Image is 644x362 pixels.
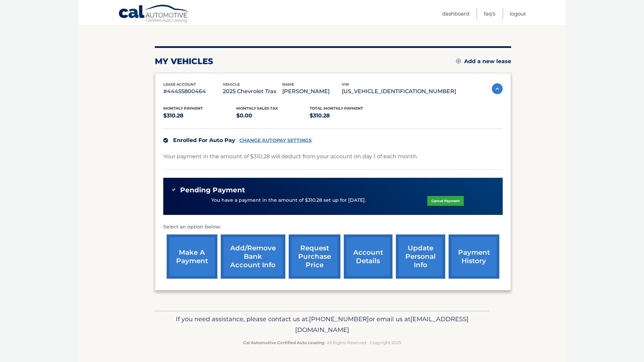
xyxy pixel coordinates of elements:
[221,234,285,279] a: Add/Remove bank account info
[282,87,342,96] p: [PERSON_NAME]
[236,111,310,120] p: $0.00
[211,197,366,204] p: You have a payment in the amount of $310.28 set up for [DATE].
[442,8,469,19] a: Dashboard
[236,106,278,111] span: Monthly sales Tax
[163,138,168,143] img: check.svg
[456,58,511,65] a: Add a new lease
[180,186,245,194] span: Pending Payment
[295,315,469,334] span: [EMAIL_ADDRESS][DOMAIN_NAME]
[118,4,189,24] a: Cal Automotive
[510,8,526,19] a: Logout
[342,82,349,87] span: vin
[344,234,392,279] a: account details
[171,187,176,192] img: check-green.svg
[427,196,464,206] a: Cancel Payment
[492,83,503,94] img: accordion-active.svg
[163,106,203,111] span: Monthly Payment
[289,234,340,279] a: request purchase price
[163,87,223,96] p: #44455800464
[173,137,235,143] span: Enrolled For Auto Pay
[243,340,324,345] strong: Cal Automotive Certified Auto Leasing
[223,82,240,87] span: vehicle
[396,234,445,279] a: update personal info
[309,315,369,323] span: [PHONE_NUMBER]
[163,111,237,120] p: $310.28
[155,56,213,66] h2: my vehicles
[159,339,485,346] p: - All Rights Reserved - Copyright 2025
[159,314,485,335] p: If you need assistance, please contact us at: or email us at
[342,87,456,96] p: [US_VEHICLE_IDENTIFICATION_NUMBER]
[163,82,196,87] span: lease account
[310,111,383,120] p: $310.28
[163,223,503,231] p: Select an option below:
[239,138,312,143] a: CHANGE AUTOPAY SETTINGS
[456,59,461,63] img: add.svg
[484,8,495,19] a: FAQ's
[163,152,418,161] p: Your payment in the amount of $310.28 will deduct from your account on day 1 of each month.
[449,234,499,279] a: payment history
[223,87,282,96] p: 2025 Chevrolet Trax
[310,106,363,111] span: Total Monthly Payment
[282,82,294,87] span: name
[167,234,217,279] a: make a payment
